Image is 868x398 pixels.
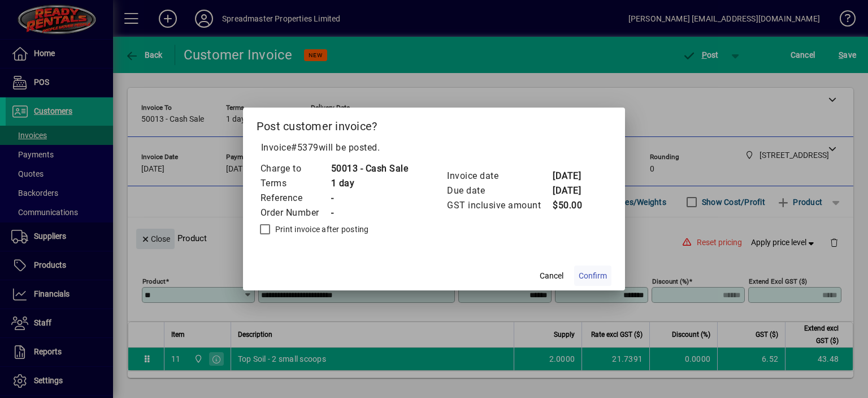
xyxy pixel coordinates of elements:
td: Reference [260,191,331,206]
td: - [331,191,409,206]
td: [DATE] [552,169,597,183]
td: GST inclusive amount [446,198,552,213]
button: Confirm [574,266,611,286]
td: [DATE] [552,183,597,198]
td: Charge to [260,161,331,176]
td: Terms [260,176,331,191]
td: - [331,206,409,220]
td: 50013 - Cash Sale [331,161,409,176]
label: Print invoice after posting [273,224,369,235]
span: Confirm [579,270,607,282]
td: Due date [446,183,552,198]
p: Invoice will be posted . [257,141,612,155]
h2: Post customer invoice? [243,108,626,140]
td: Order Number [260,206,331,220]
td: Invoice date [446,169,552,183]
span: #5379 [291,142,319,153]
td: 1 day [331,176,409,191]
button: Cancel [533,266,570,286]
span: Cancel [540,270,563,282]
td: $50.00 [552,198,597,213]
